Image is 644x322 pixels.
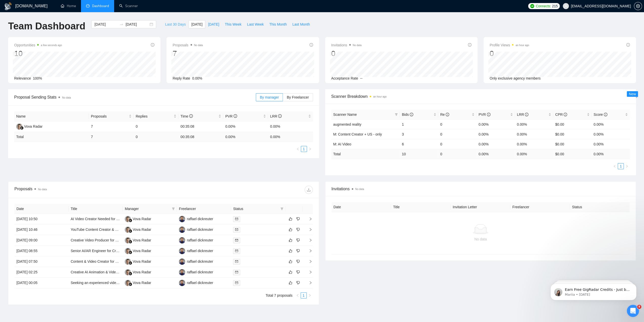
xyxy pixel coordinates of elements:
span: PVR [225,114,237,118]
td: [DATE] 00:05 [14,278,69,288]
div: 7 [173,49,203,58]
span: No data [194,44,203,47]
img: rd [179,216,185,222]
img: gigradar-bm.png [129,229,132,233]
td: Total [14,132,89,142]
td: $0.00 [553,129,592,139]
td: 0.00% [592,119,630,129]
button: like [287,248,294,254]
span: info-circle [278,114,282,118]
th: Proposals [89,111,134,121]
span: left [296,294,299,297]
span: mail [235,239,238,242]
input: Start date [94,22,117,27]
a: VRVova Radar [125,270,151,274]
button: like [287,280,294,286]
button: right [624,163,630,169]
span: CPR [555,112,567,117]
li: Next Page [307,292,313,298]
span: LRR [517,112,529,117]
span: right [305,260,312,263]
button: This Month [266,20,289,28]
span: Reply Rate [173,76,190,80]
span: -- [360,76,362,80]
button: like [287,258,294,264]
th: Title [69,204,123,214]
button: like [287,216,294,222]
span: PVR [479,112,490,117]
span: right [305,238,312,242]
button: like [287,226,294,233]
span: info-circle [410,113,413,116]
li: Next Page [307,146,313,152]
span: Profile Views [490,42,529,48]
th: Status [570,202,630,212]
span: Proposal Sending Stats [14,94,256,100]
span: mail [235,228,238,231]
button: Last 30 Days [162,20,189,28]
th: Title [391,202,451,212]
span: left [613,165,616,168]
td: 0.00 % [592,149,630,159]
td: 0.00 % [268,132,313,142]
img: VR [125,258,131,265]
span: No data [62,96,71,99]
span: Time [180,114,193,118]
span: Status [233,206,278,212]
span: dashboard [86,4,90,8]
span: info-circle [525,113,528,116]
span: dislike [296,270,300,274]
button: dislike [295,226,301,233]
a: Creative AI Animation & Video Editing & Compositing Specialist for Fashion Brand [71,270,199,274]
img: VR [125,269,131,275]
span: like [289,238,292,242]
span: like [289,228,292,232]
span: right [305,270,312,274]
div: Vova Radar [133,280,151,286]
img: gigradar-bm.png [129,240,132,243]
a: Seeking an experienced video editor to create short awareness and project information videos [71,281,218,285]
img: logo [4,2,12,10]
span: Proposals [91,113,128,119]
a: Senior AI/AR Engineer for Cross-Sector MVP Development [71,249,163,253]
button: like [287,269,294,275]
span: info-circle [446,113,449,116]
button: This Week [222,20,244,28]
span: [DATE] [208,22,219,27]
button: dislike [295,237,301,243]
td: 0.00% [592,139,630,149]
span: New [629,92,636,96]
span: swap-right [119,22,123,26]
span: Re [440,112,449,117]
span: Manager [125,206,170,212]
span: info-circle [626,43,630,47]
span: Invitations [331,186,630,192]
td: 0 [134,121,178,132]
div: Vova Radar [133,248,151,254]
div: Vova Radar [133,269,151,275]
td: $0.00 [553,139,592,149]
span: user [564,4,568,8]
span: Score [594,112,607,117]
td: [DATE] 08:55 [14,246,69,256]
td: 0.00% [223,121,268,132]
th: Replies [134,111,178,121]
span: Last Month [292,22,310,27]
span: No data [353,44,362,47]
td: 7 [89,121,134,132]
button: Last Month [289,20,313,28]
a: VRVova Radar [125,227,151,231]
td: 0.00% [476,129,515,139]
span: Acceptance Rate [331,76,358,80]
div: 0 [331,49,362,58]
td: 7 [89,132,134,142]
span: right [305,249,312,253]
td: 0 [438,129,477,139]
th: Freelancer [510,202,570,212]
div: raffael dickreuter [187,259,213,264]
td: [DATE] 10:50 [14,214,69,224]
td: 0 [134,132,178,142]
img: VR [125,216,131,222]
